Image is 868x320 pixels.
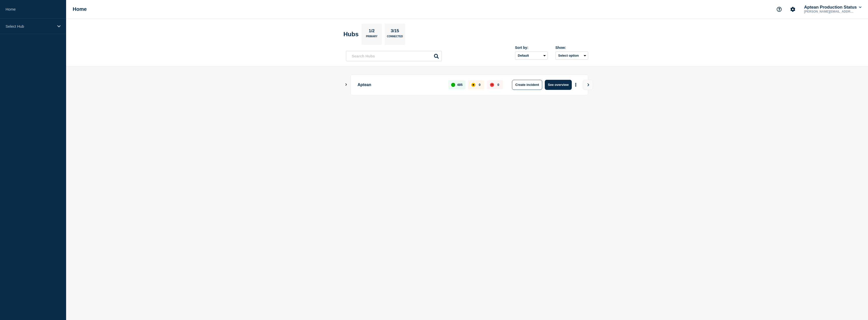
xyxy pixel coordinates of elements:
[389,28,401,35] p: 3/15
[803,10,856,13] p: [PERSON_NAME][EMAIL_ADDRESS][PERSON_NAME][DOMAIN_NAME]
[583,80,593,90] button: View
[512,80,542,90] button: Create incident
[73,6,87,12] h1: Home
[515,52,548,60] select: Sort by
[555,52,588,60] button: Select option
[6,24,54,28] p: Select Hub
[345,83,347,87] button: Show Connected Hubs
[387,35,403,40] p: Connected
[367,28,377,35] p: 1/2
[479,83,480,87] p: 0
[515,46,548,50] div: Sort by:
[346,51,442,61] input: Search Hubs
[774,4,784,15] button: Support
[555,46,588,50] div: Show:
[451,83,455,87] div: up
[490,83,494,87] div: down
[545,80,572,90] button: See overview
[358,80,443,90] p: Aptean
[471,83,475,87] div: affected
[457,83,463,87] p: 485
[366,35,377,40] p: Primary
[343,31,359,38] h2: Hubs
[788,4,798,15] button: Account settings
[573,80,579,89] button: More actions
[803,5,862,10] button: Aptean Production Status
[497,83,499,87] p: 0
